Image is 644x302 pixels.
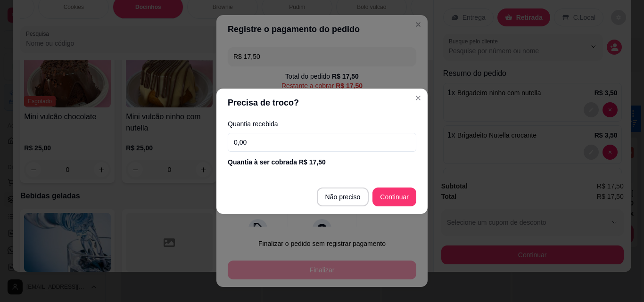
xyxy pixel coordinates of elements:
header: Precisa de troco? [216,89,428,117]
button: Close [411,90,426,106]
button: Continuar [372,188,416,206]
label: Quantia recebida [228,121,416,127]
div: Quantia à ser cobrada R$ 17,50 [228,157,416,167]
button: Não preciso [317,188,369,206]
